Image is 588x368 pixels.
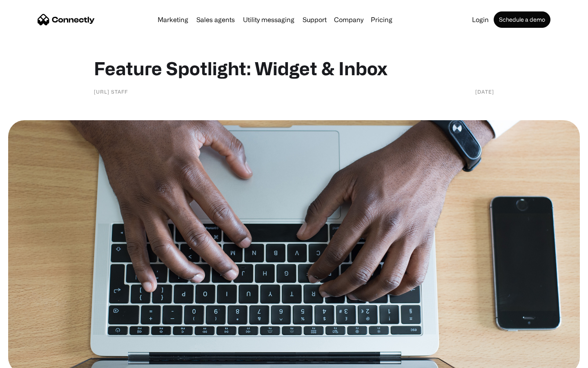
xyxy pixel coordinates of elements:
h1: Feature Spotlight: Widget & Inbox [94,57,494,79]
a: Support [299,16,330,23]
div: [DATE] [475,88,494,96]
div: Company [332,14,366,25]
a: Sales agents [193,16,238,23]
div: [URL] staff [94,88,128,96]
a: Utility messaging [240,16,298,23]
a: Marketing [154,16,192,23]
a: Pricing [367,16,396,23]
a: Login [469,16,492,23]
aside: Language selected: English [8,354,49,365]
div: Company [334,14,363,25]
ul: Language list [16,354,49,365]
a: home [38,13,95,26]
a: Schedule a demo [494,11,550,28]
